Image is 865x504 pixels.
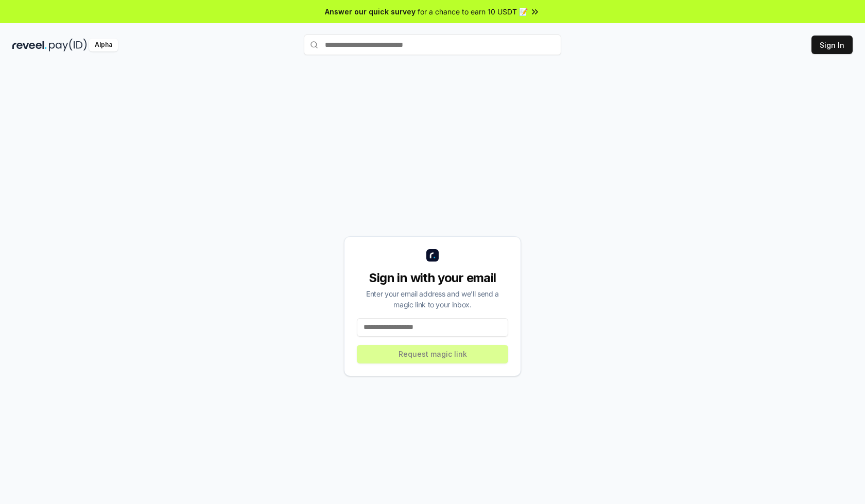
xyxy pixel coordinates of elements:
[418,6,528,17] span: for a chance to earn 10 USDT 📝
[89,39,118,51] div: Alpha
[12,39,47,51] img: reveel_dark
[49,39,87,51] img: pay_id
[426,249,439,262] img: logo_small
[811,36,853,54] button: Sign In
[357,288,508,310] div: Enter your email address and we’ll send a magic link to your inbox.
[325,6,416,17] span: Answer our quick survey
[357,270,508,286] div: Sign in with your email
